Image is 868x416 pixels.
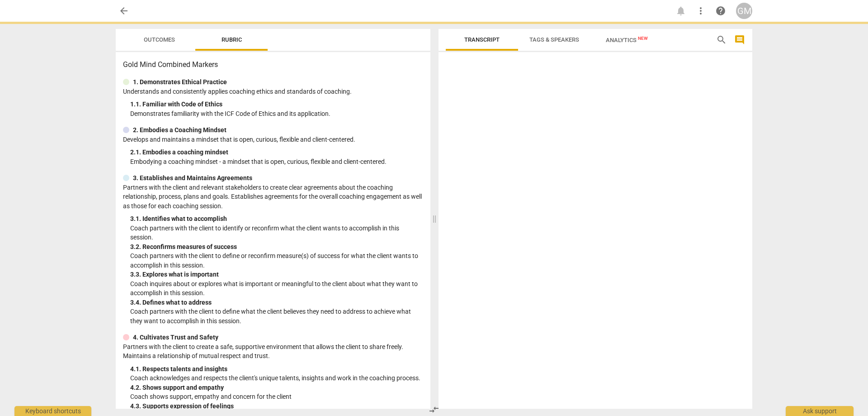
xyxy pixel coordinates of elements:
a: Help [712,3,729,19]
p: 4. Cultivates Trust and Safety [133,333,218,342]
p: Coach partners with the client to identify or reconfirm what the client wants to accomplish in th... [130,224,423,242]
p: 2. Embodies a Coaching Mindset [133,125,226,135]
div: Keyboard shortcuts [14,406,91,416]
p: 1. Demonstrates Ethical Practice [133,77,227,87]
p: Understands and consistently applies coaching ethics and standards of coaching. [123,87,423,96]
span: New [638,36,648,41]
p: Partners with the client and relevant stakeholders to create clear agreements about the coaching ... [123,183,423,211]
p: Coach partners with the client to define or reconfirm measure(s) of success for what the client w... [130,251,423,270]
div: 3. 3. Explores what is important [130,270,423,279]
h3: Gold Mind Combined Markers [123,59,423,70]
span: comment [734,34,745,45]
span: Tags & Speakers [529,36,579,43]
span: arrow_back [118,5,129,16]
div: 3. 1. Identifies what to accomplish [130,214,423,224]
span: compare_arrows [429,404,439,415]
button: Search [714,33,729,47]
button: GM [736,3,752,19]
span: Transcript [464,36,500,43]
span: Analytics [606,37,648,43]
button: Show/Hide comments [732,33,747,47]
p: Demonstrates familiarity with the ICF Code of Ethics and its application. [130,109,423,119]
span: Outcomes [144,36,175,43]
div: 3. 4. Defines what to address [130,298,423,307]
div: 2. 1. Embodies a coaching mindset [130,148,423,157]
p: Coach acknowledges and respects the client's unique talents, insights and work in the coaching pr... [130,373,423,383]
div: Ask support [786,406,854,416]
p: 3. Establishes and Maintains Agreements [133,173,252,183]
span: search [716,34,727,45]
div: 4. 3. Supports expression of feelings [130,402,423,411]
p: Embodying a coaching mindset - a mindset that is open, curious, flexible and client-centered. [130,157,423,167]
span: help [715,5,726,16]
span: Rubric [222,36,242,43]
p: Develops and maintains a mindset that is open, curious, flexible and client-centered. [123,135,423,144]
div: 1. 1. Familiar with Code of Ethics [130,100,423,109]
div: 4. 1. Respects talents and insights [130,364,423,374]
div: 3. 2. Reconfirms measures of success [130,242,423,252]
p: Partners with the client to create a safe, supportive environment that allows the client to share... [123,342,423,361]
p: Coach partners with the client to define what the client believes they need to address to achieve... [130,307,423,325]
div: 4. 2. Shows support and empathy [130,383,423,392]
span: more_vert [695,5,706,16]
p: Coach inquires about or explores what is important or meaningful to the client about what they wa... [130,279,423,298]
p: Coach shows support, empathy and concern for the client [130,392,423,402]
